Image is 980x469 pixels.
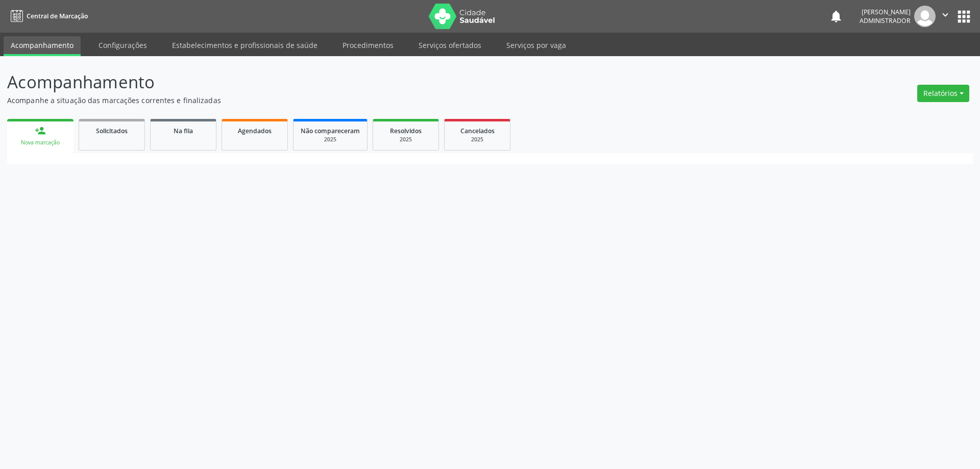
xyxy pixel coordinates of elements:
[301,127,360,135] span: Não compareceram
[96,127,128,135] span: Solicitados
[7,8,88,24] a: Central de Marcação
[35,125,46,136] div: person_add
[4,36,81,56] a: Acompanhamento
[301,136,360,143] div: 2025
[940,9,951,20] i: 
[411,36,488,54] a: Serviços ofertados
[860,8,911,16] div: [PERSON_NAME]
[91,36,154,54] a: Configurações
[7,69,683,95] p: Acompanhamento
[460,127,495,135] span: Cancelados
[14,139,66,146] div: Nova marcação
[860,16,911,25] span: Administrador
[390,127,422,135] span: Resolvidos
[499,36,573,54] a: Serviços por vaga
[335,36,401,54] a: Procedimentos
[238,127,272,135] span: Agendados
[955,8,973,26] button: apps
[380,136,431,143] div: 2025
[829,9,843,23] button: notifications
[165,36,325,54] a: Estabelecimentos e profissionais de saúde
[936,6,955,27] button: 
[7,95,683,106] p: Acompanhe a situação das marcações correntes e finalizadas
[174,127,193,135] span: Na fila
[27,12,88,20] span: Central de Marcação
[452,136,503,143] div: 2025
[914,6,936,27] img: img
[917,85,969,102] button: Relatórios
